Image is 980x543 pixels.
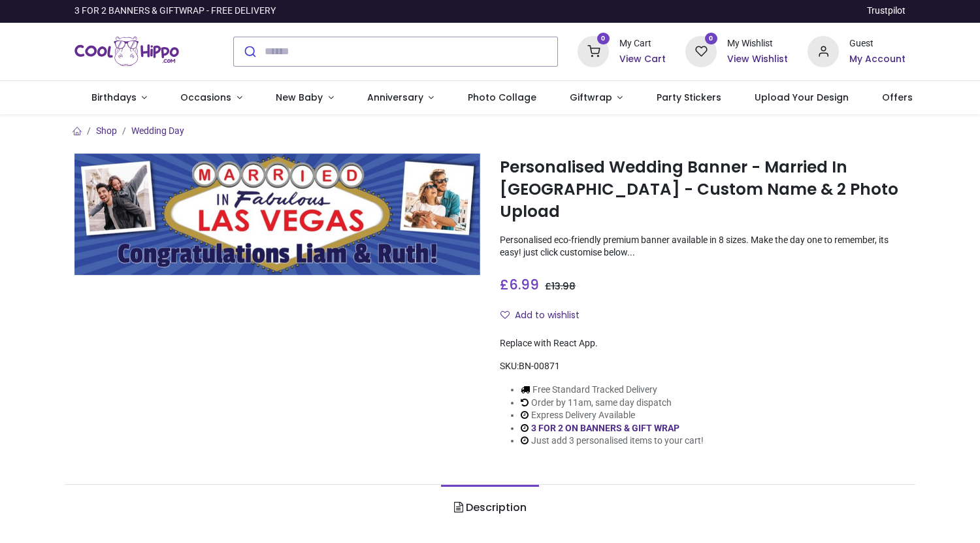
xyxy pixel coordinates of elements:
[367,91,423,104] span: Anniversary
[500,156,906,223] h1: Personalised Wedding Banner - Married In [GEOGRAPHIC_DATA] - Custom Name & 2 Photo Upload
[619,37,666,50] div: My Cart
[500,234,906,259] p: Personalised eco-friendly premium banner available in 8 sizes. Make the day one to remember, its ...
[657,91,721,104] span: Party Stickers
[276,91,323,104] span: New Baby
[531,423,679,433] a: 3 FOR 2 ON BANNERS & GIFT WRAP
[882,91,913,104] span: Offers
[180,91,231,104] span: Occasions
[597,33,610,45] sup: 0
[849,37,906,50] div: Guest
[441,485,538,531] a: Description
[570,91,612,104] span: Giftwrap
[521,435,704,448] li: Just add 3 personalised items to your cart!
[551,280,576,293] span: 13.98
[521,397,704,410] li: Order by 11am, same day dispatch
[468,91,536,104] span: Photo Collage
[74,154,480,275] img: Personalised Wedding Banner - Married In Las Vegas - Custom Name & 2 Photo Upload
[867,5,906,18] a: Trustpilot
[259,81,351,115] a: New Baby
[500,310,510,320] i: Add to wishlist
[164,81,259,115] a: Occasions
[96,125,117,136] a: Shop
[519,361,560,371] span: BN-00871
[578,45,609,56] a: 0
[521,384,704,397] li: Free Standard Tracked Delivery
[755,91,849,104] span: Upload Your Design
[91,91,137,104] span: Birthdays
[521,409,704,422] li: Express Delivery Available
[553,81,640,115] a: Giftwrap
[509,275,539,294] span: 6.99
[705,33,717,45] sup: 0
[234,37,265,66] button: Submit
[619,53,666,66] a: View Cart
[350,81,451,115] a: Anniversary
[74,33,179,70] a: Logo of Cool Hippo
[500,360,906,373] div: SKU:
[727,53,788,66] a: View Wishlist
[500,275,539,294] span: £
[500,304,591,327] button: Add to wishlistAdd to wishlist
[74,33,179,70] img: Cool Hippo
[131,125,184,136] a: Wedding Day
[727,37,788,50] div: My Wishlist
[500,337,906,350] div: Replace with React App.
[685,45,717,56] a: 0
[849,53,906,66] a: My Account
[545,280,576,293] span: £
[74,81,164,115] a: Birthdays
[74,5,276,18] div: 3 FOR 2 BANNERS & GIFTWRAP - FREE DELIVERY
